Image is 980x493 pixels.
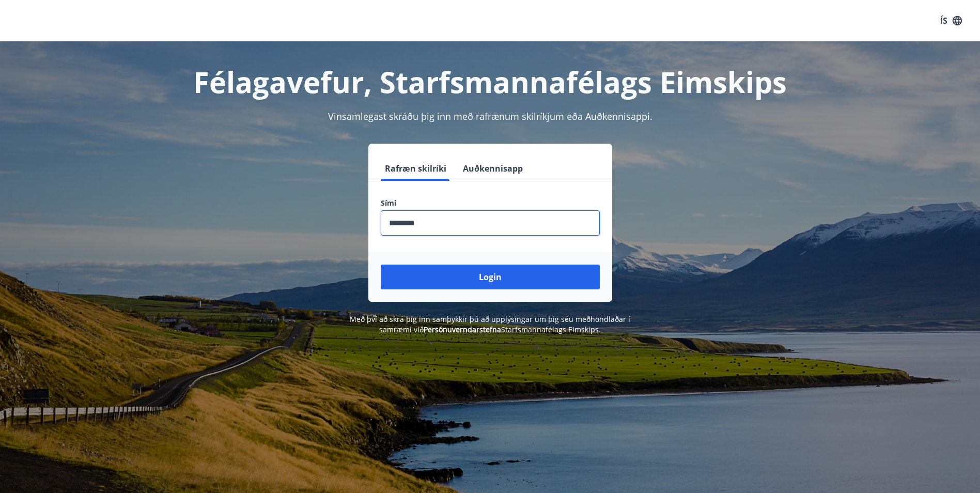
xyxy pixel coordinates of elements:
[381,265,600,289] button: Login
[350,314,630,334] span: Með því að skrá þig inn samþykkir þú að upplýsingar um þig séu meðhöndlaðar í samræmi við Starfsm...
[424,325,501,334] a: Persónuverndarstefna
[381,198,600,208] label: Sími
[935,11,968,30] button: ÍS
[459,156,527,181] button: Auðkennisapp
[131,62,850,101] h1: Félagavefur, Starfsmannafélags Eimskips
[328,110,652,122] span: Vinsamlegast skráðu þig inn með rafrænum skilríkjum eða Auðkennisappi.
[381,156,450,181] button: Rafræn skilríki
